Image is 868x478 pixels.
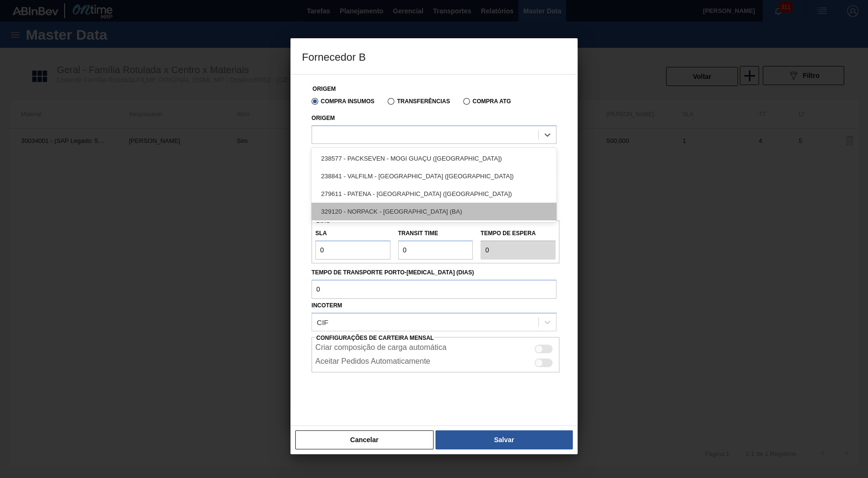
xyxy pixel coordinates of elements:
label: Transit Time [398,227,473,240]
span: Configurações de Carteira Mensal [316,335,434,341]
div: Essa configuração habilita a criação automática de composição de carga do lado do fornecedor caso... [312,341,559,355]
label: Criar composição de carga automática [315,343,446,355]
div: 238577 - PACKSEVEN - MOGI GUAÇU ([GEOGRAPHIC_DATA]) [312,150,556,167]
label: Tempo de Transporte Porto-[MEDICAL_DATA] (dias) [312,266,556,280]
label: Transferências [388,98,450,105]
button: Cancelar [295,430,434,449]
div: 238841 - VALFILM - [GEOGRAPHIC_DATA] ([GEOGRAPHIC_DATA]) [312,167,556,185]
label: Origem [312,115,335,121]
label: Compra Insumos [312,98,374,105]
label: Unidade de arredondamento [438,146,556,160]
div: 329120 - NORPACK - [GEOGRAPHIC_DATA] (BA) [312,203,556,220]
button: Salvar [435,430,573,449]
div: Essa configuração habilita aceite automático do pedido do lado do fornecedor [312,355,559,369]
label: SLA [315,227,390,240]
label: Aceitar Pedidos Automaticamente [315,357,430,369]
label: Tempo de espera [480,227,556,240]
label: Origem [312,86,336,92]
div: CIF [317,318,328,326]
label: Incoterm [312,302,342,309]
label: Compra ATG [463,98,511,105]
div: 279611 - PATENA - [GEOGRAPHIC_DATA] ([GEOGRAPHIC_DATA]) [312,185,556,203]
h3: Fornecedor B [290,38,578,75]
